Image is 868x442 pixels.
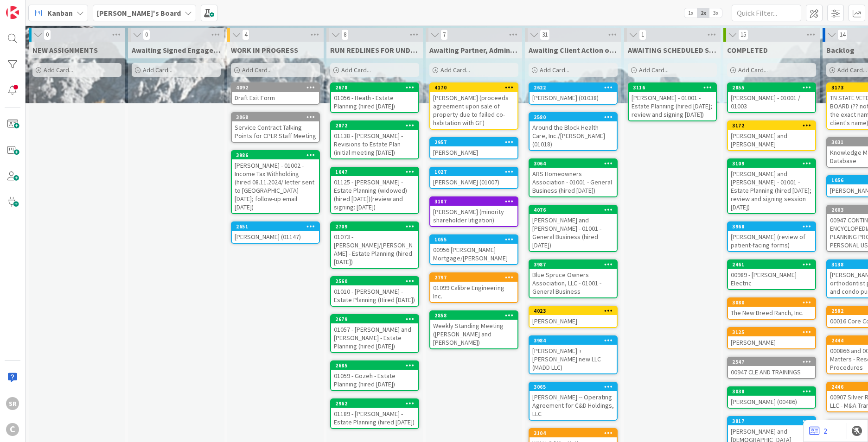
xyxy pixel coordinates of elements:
div: [PERSON_NAME] - 01001 / 01003 [728,92,815,112]
a: 4170[PERSON_NAME] (proceeds agreement upon sale of property due to failed co-habitation with GF) [429,82,518,130]
div: [PERSON_NAME] + [PERSON_NAME] new LLC (MADD LLC) [530,345,617,373]
div: [PERSON_NAME] (01147) [232,231,319,243]
a: 3038[PERSON_NAME] (00486) [727,386,816,409]
div: 00956 [PERSON_NAME] Mortgage/[PERSON_NAME] [430,244,517,264]
div: SR [6,397,19,410]
div: 1027[PERSON_NAME] (01007) [430,168,517,188]
div: 3968 [732,223,815,230]
a: 164701125 - [PERSON_NAME] - Estate Planning (widowed) (hired [DATE])(review and signing: [DATE]) [330,167,419,214]
a: 3068Service Contract Talking Points for CPLR Staff Meeting [231,112,320,143]
div: [PERSON_NAME] and [PERSON_NAME] - 01001 - Estate Planning (hired [DATE]; review and signing sessi... [728,168,815,213]
span: 8 [341,29,349,40]
span: Kanban [47,7,73,19]
span: NEW ASSIGNMENTS [32,45,98,55]
div: 3109 [732,160,815,167]
div: 4076 [530,206,617,214]
div: [PERSON_NAME] (review of patient-facing forms) [728,231,815,251]
div: 2679 [335,316,418,322]
div: [PERSON_NAME] - 01001 - Estate Planning (hired [DATE]; review and signing [DATE]) [629,92,716,120]
div: 3080The New Breed Ranch, Inc. [728,298,815,319]
div: 2461 [732,261,815,268]
div: 3984 [534,337,617,344]
div: 2580Around the Block Health Care, Inc./[PERSON_NAME] (01018) [530,113,617,150]
div: 4092 [232,83,319,92]
div: 3109 [728,159,815,168]
div: 3107 [434,198,517,205]
div: 01099 Calibre Engineering Inc. [430,282,517,302]
div: 00947 CLE AND TRAININGS [728,366,815,378]
div: 2651 [236,223,319,230]
a: 267801056 - Heath - Estate Planning (hired [DATE]) [330,82,419,113]
div: 01138 - [PERSON_NAME] - Revisions to Estate Plan (initial meeting [DATE]) [331,130,418,158]
div: 3068 [236,114,319,120]
div: 2797 [434,274,517,281]
div: [PERSON_NAME] (proceeds agreement upon sale of property due to failed co-habitation with GF) [430,92,517,129]
div: 3107[PERSON_NAME] (minority shareholder litigation) [430,197,517,226]
div: 1647 [331,168,418,176]
span: 1x [684,8,697,18]
div: 4170 [434,84,517,91]
div: Draft Exit Form [232,92,319,104]
b: [PERSON_NAME]'s Board [97,8,181,18]
div: 2685 [331,361,418,370]
div: 2461 [728,260,815,269]
a: 3065[PERSON_NAME] -- Operating Agreement for C&D Holdings, LLC [529,382,618,421]
div: 4076 [534,207,617,213]
a: 4076[PERSON_NAME] and [PERSON_NAME] - 01001 - General Business (hired [DATE]) [529,205,618,252]
a: 3080The New Breed Ranch, Inc. [727,297,816,320]
span: 2x [697,8,709,18]
div: 3064 [534,160,617,167]
div: [PERSON_NAME] (00486) [728,396,815,408]
div: 2622 [534,84,617,91]
div: 3986 [236,152,319,158]
div: 3104 [530,429,617,437]
div: 2957 [434,139,517,145]
span: 7 [440,29,448,40]
span: 4 [242,29,249,40]
div: 3986 [232,151,319,159]
div: 4092Draft Exit Form [232,83,319,104]
span: 14 [837,29,848,40]
div: 3172[PERSON_NAME] and [PERSON_NAME] [728,121,815,150]
span: 0 [44,29,51,40]
div: 1055 [430,235,517,244]
div: Weekly Standing Meeting ([PERSON_NAME] and [PERSON_NAME]) [430,320,517,348]
span: WORK IN PROGRESS [231,45,298,55]
div: 4170 [430,83,517,92]
a: 296201189 - [PERSON_NAME] - Estate Planning (hired [DATE]) [330,398,419,429]
div: 2547 [728,358,815,366]
div: 1027 [434,169,517,175]
div: 2547 [732,359,815,365]
a: 246100989 - [PERSON_NAME] Electric [727,259,816,290]
div: [PERSON_NAME] [430,146,517,158]
a: 279701099 Calibre Engineering Inc. [429,272,518,303]
div: 2957 [430,138,517,146]
span: 3x [709,8,722,18]
div: 2858 [430,311,517,320]
div: 164701125 - [PERSON_NAME] - Estate Planning (widowed) (hired [DATE])(review and signing: [DATE]) [331,168,418,213]
div: 3968 [728,222,815,231]
span: Awaiting Signed Engagement Letter [132,45,221,55]
div: Around the Block Health Care, Inc./[PERSON_NAME] (01018) [530,121,617,150]
div: 01057 - [PERSON_NAME] and [PERSON_NAME] - Estate Planning (hired [DATE]) [331,323,418,352]
span: Awaiting Client Action or Feedback or Action from a Third Party [529,45,618,55]
div: 1027 [430,168,517,176]
div: 2957[PERSON_NAME] [430,138,517,158]
div: C [6,423,19,436]
div: Blue Spruce Owners Association, LLC - 01001 - General Business [530,269,617,297]
div: [PERSON_NAME] (minority shareholder litigation) [430,206,517,226]
div: [PERSON_NAME] (01038) [530,92,617,104]
a: 3987Blue Spruce Owners Association, LLC - 01001 - General Business [529,259,618,298]
div: 2560 [331,277,418,285]
div: 270901073 - [PERSON_NAME]/[PERSON_NAME] - Estate Planning (hired [DATE]) [331,222,418,268]
div: 3986[PERSON_NAME] - 01002 - Income Tax Withholding (hired 08.11.2024/ letter sent to [GEOGRAPHIC_... [232,151,319,213]
span: Add Card... [837,66,867,74]
div: 3968[PERSON_NAME] (review of patient-facing forms) [728,222,815,251]
a: 2622[PERSON_NAME] (01038) [529,82,618,105]
div: 2797 [430,273,517,282]
div: 3038 [732,388,815,395]
div: [PERSON_NAME] [530,315,617,327]
div: 2855 [728,83,815,92]
div: 2678 [335,84,418,91]
div: 3984 [530,336,617,345]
